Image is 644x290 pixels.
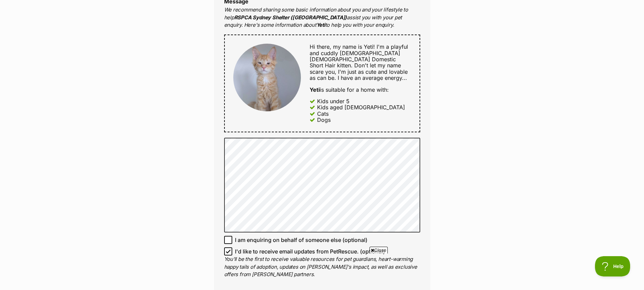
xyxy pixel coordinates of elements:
[317,104,405,110] div: Kids aged [DEMOGRAPHIC_DATA]
[158,256,486,287] iframe: Advertisement
[235,236,367,244] span: I am enquiring on behalf of someone else (optional)
[310,87,411,93] div: is suitable for a home with:
[317,98,350,104] div: Kids under 5
[310,43,408,81] span: Hi there, my name is Yeti! I'm a playful and cuddly [DEMOGRAPHIC_DATA] [DEMOGRAPHIC_DATA] Domesti...
[316,22,325,28] strong: Yeti
[224,6,420,29] p: We recommend sharing some basic information about you and your lifestyle to help assist you with ...
[233,44,301,111] img: Yeti
[235,247,385,255] span: I'd like to receive email updates from PetRescue. (optional)
[310,86,320,93] strong: Yeti
[595,256,630,276] iframe: Help Scout Beacon - Open
[369,247,388,253] span: Close
[317,111,329,117] div: Cats
[317,117,331,123] div: Dogs
[234,14,347,21] strong: RSPCA Sydney Shelter ([GEOGRAPHIC_DATA])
